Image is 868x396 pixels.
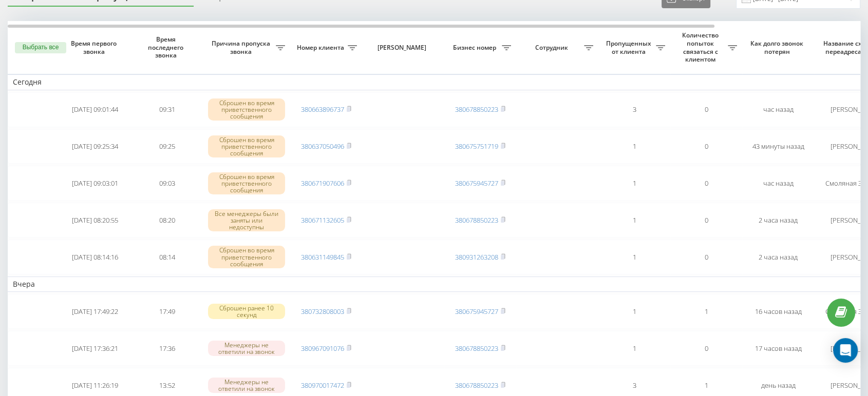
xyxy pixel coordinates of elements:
[208,304,285,319] div: Сброшен ранее 10 секунд
[742,240,814,274] td: 2 часа назад
[59,294,131,329] td: [DATE] 17:49:22
[598,331,670,366] td: 1
[598,129,670,164] td: 1
[208,135,285,158] div: Сброшен во время приветственного сообщения
[742,166,814,201] td: час назад
[131,129,203,164] td: 09:25
[455,142,498,151] a: 380675751719
[59,92,131,127] td: [DATE] 09:01:44
[598,166,670,201] td: 1
[208,172,285,195] div: Сброшен во время приветственного сообщения
[301,105,344,114] a: 380663896737
[208,98,285,121] div: Сброшен во время приветственного сообщения
[670,203,742,237] td: 0
[455,179,498,188] a: 380675945727
[449,44,502,52] span: Бизнес номер
[301,307,344,316] a: 380732808003
[131,92,203,127] td: 09:31
[455,215,498,225] a: 380678850223
[670,129,742,164] td: 0
[15,42,66,53] button: Выбрать все
[603,39,656,55] span: Пропущенных от клиента
[208,39,276,55] span: Причина пропуска звонка
[455,381,498,390] a: 380678850223
[131,203,203,237] td: 08:20
[131,331,203,366] td: 17:36
[67,39,123,55] span: Время первого звонка
[455,344,498,353] a: 380678850223
[131,294,203,329] td: 17:49
[295,44,348,52] span: Номер клиента
[598,294,670,329] td: 1
[670,294,742,329] td: 1
[750,39,806,55] span: Как долго звонок потерян
[521,44,584,52] span: Сотрудник
[371,44,436,52] span: [PERSON_NAME]
[742,331,814,366] td: 17 часов назад
[131,166,203,201] td: 09:03
[675,31,728,63] span: Количество попыток связаться с клиентом
[598,203,670,237] td: 1
[670,331,742,366] td: 0
[59,331,131,366] td: [DATE] 17:36:21
[301,344,344,353] a: 380967091076
[670,240,742,274] td: 0
[301,179,344,188] a: 380671907606
[598,92,670,127] td: 3
[301,215,344,225] a: 380671132605
[301,252,344,262] a: 380631149845
[833,338,858,363] div: Open Intercom Messenger
[208,246,285,268] div: Сброшен во время приветственного сообщения
[59,240,131,274] td: [DATE] 08:14:16
[670,92,742,127] td: 0
[59,203,131,237] td: [DATE] 08:20:55
[131,240,203,274] td: 08:14
[742,203,814,237] td: 2 часа назад
[208,209,285,232] div: Все менеджеры были заняты или недоступны
[301,142,344,151] a: 380637050496
[742,129,814,164] td: 43 минуты назад
[455,252,498,262] a: 380931263208
[598,240,670,274] td: 1
[455,105,498,114] a: 380678850223
[139,35,195,60] span: Время последнего звонка
[208,341,285,356] div: Менеджеры не ответили на звонок
[301,381,344,390] a: 380970017472
[670,166,742,201] td: 0
[208,378,285,393] div: Менеджеры не ответили на звонок
[455,307,498,316] a: 380675945727
[742,92,814,127] td: час назад
[59,129,131,164] td: [DATE] 09:25:34
[742,294,814,329] td: 16 часов назад
[59,166,131,201] td: [DATE] 09:03:01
